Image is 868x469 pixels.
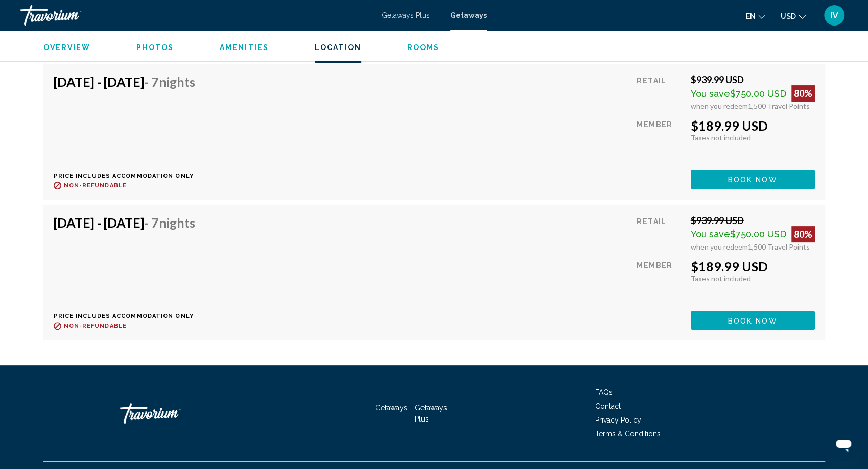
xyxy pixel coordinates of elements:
p: Price includes accommodation only [54,172,203,179]
iframe: Кнопка запуска окна обмена сообщениями [827,428,860,461]
span: when you redeem [691,102,748,110]
a: Travorium [20,5,371,26]
button: Book now [691,170,815,189]
a: Getaways Plus [382,11,430,19]
a: Getaways [375,404,407,412]
a: Privacy Policy [595,416,641,424]
div: Member [637,259,683,303]
button: Change currency [781,9,806,23]
div: Member [637,118,683,162]
span: when you redeem [691,242,748,251]
span: Book now [728,176,778,184]
div: Retail [637,215,683,251]
span: Non-refundable [64,323,127,329]
div: $939.99 USD [691,215,815,226]
span: Book now [728,316,778,325]
span: - 7 [145,74,195,89]
span: Photos [136,43,174,52]
span: Taxes not included [691,133,751,142]
a: FAQs [595,388,613,397]
span: Nights [159,215,195,230]
span: $750.00 USD [730,88,786,99]
button: Overview [43,43,91,52]
h4: [DATE] - [DATE] [54,215,195,230]
div: $189.99 USD [691,118,815,133]
p: Price includes accommodation only [54,313,203,319]
button: Location [315,43,361,52]
button: User Menu [821,5,848,26]
button: Photos [136,43,174,52]
h4: [DATE] - [DATE] [54,74,195,89]
a: Getaways Plus [415,404,447,423]
span: Amenities [220,43,269,52]
span: IV [830,10,838,20]
div: $939.99 USD [691,74,815,85]
div: Retail [637,74,683,110]
a: Travorium [120,398,222,429]
div: 80% [791,226,815,242]
span: 1,500 Travel Points [748,242,810,251]
span: $750.00 USD [730,229,786,239]
span: 1,500 Travel Points [748,102,810,110]
a: Terms & Conditions [595,430,661,438]
a: Contact [595,402,621,410]
button: Rooms [407,43,440,52]
span: Rooms [407,43,440,52]
span: You save [691,88,730,99]
button: Amenities [220,43,269,52]
span: en [746,12,756,20]
span: Location [315,43,361,52]
span: Non-refundable [64,182,127,189]
div: $189.99 USD [691,259,815,274]
button: Change language [746,9,765,23]
a: Getaways [450,11,487,19]
span: USD [781,12,796,20]
span: Overview [43,43,91,52]
span: Nights [159,74,195,89]
div: 80% [791,85,815,102]
span: - 7 [145,215,195,230]
button: Book now [691,311,815,330]
span: You save [691,229,730,239]
span: Taxes not included [691,274,751,283]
